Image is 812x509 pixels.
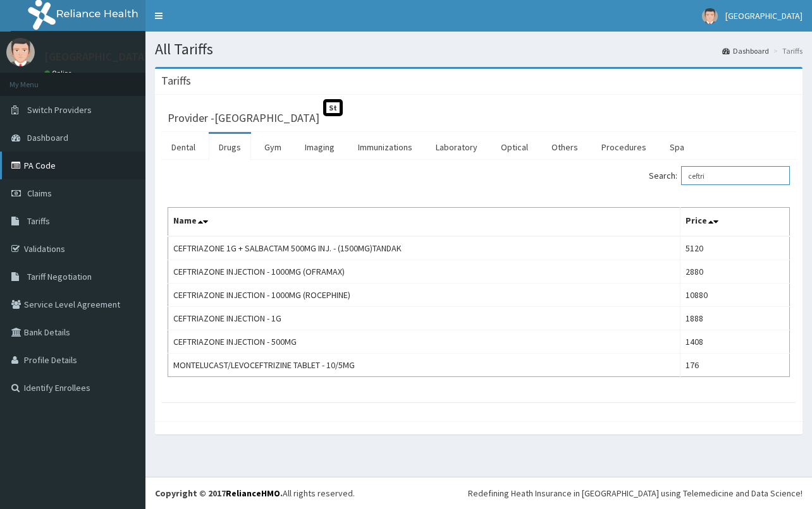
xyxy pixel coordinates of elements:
[680,307,789,330] td: 1888
[680,260,789,284] td: 2880
[155,41,803,57] h1: All Tariffs
[161,75,191,87] h3: Tariffs
[27,215,50,227] span: Tariffs
[348,134,422,160] a: Immunizations
[680,354,789,377] td: 176
[145,477,812,509] footer: All rights reserved.
[27,271,92,282] span: Tariff Negotiation
[725,10,803,21] span: [GEOGRAPHIC_DATA]
[426,134,488,160] a: Laboratory
[168,208,680,237] th: Name
[168,236,680,260] td: CEFTRIAZONE 1G + SALBACTAM 500MG INJ. - (1500MG)TANDAK
[168,112,319,124] h3: Provider - [GEOGRAPHIC_DATA]
[680,208,789,237] th: Price
[155,488,283,499] strong: Copyright © 2017 .
[27,104,92,116] span: Switch Providers
[680,330,789,354] td: 1408
[168,354,680,377] td: MONTELUCAST/LEVOCEFTRIZINE TABLET - 10/5MG
[209,134,251,160] a: Drugs
[323,99,343,116] span: St
[591,134,656,160] a: Procedures
[541,134,588,160] a: Others
[27,188,52,199] span: Claims
[168,307,680,330] td: CEFTRIAZONE INJECTION - 1G
[649,166,790,185] label: Search:
[660,134,694,160] a: Spa
[680,236,789,260] td: 5120
[491,134,538,160] a: Optical
[44,69,75,78] a: Online
[702,8,718,24] img: User Image
[295,134,345,160] a: Imaging
[722,45,769,56] a: Dashboard
[27,132,68,143] span: Dashboard
[226,488,280,499] a: RelianceHMO
[254,134,292,160] a: Gym
[680,284,789,307] td: 10880
[168,330,680,354] td: CEFTRIAZONE INJECTION - 500MG
[770,45,803,56] li: Tariffs
[681,166,790,185] input: Search:
[468,487,803,500] div: Redefining Heath Insurance in [GEOGRAPHIC_DATA] using Telemedicine and Data Science!
[168,284,680,307] td: CEFTRIAZONE INJECTION - 1000MG (ROCEPHINE)
[6,38,35,66] img: User Image
[161,134,206,160] a: Dental
[168,260,680,284] td: CEFTRIAZONE INJECTION - 1000MG (OFRAMAX)
[44,51,149,63] p: [GEOGRAPHIC_DATA]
